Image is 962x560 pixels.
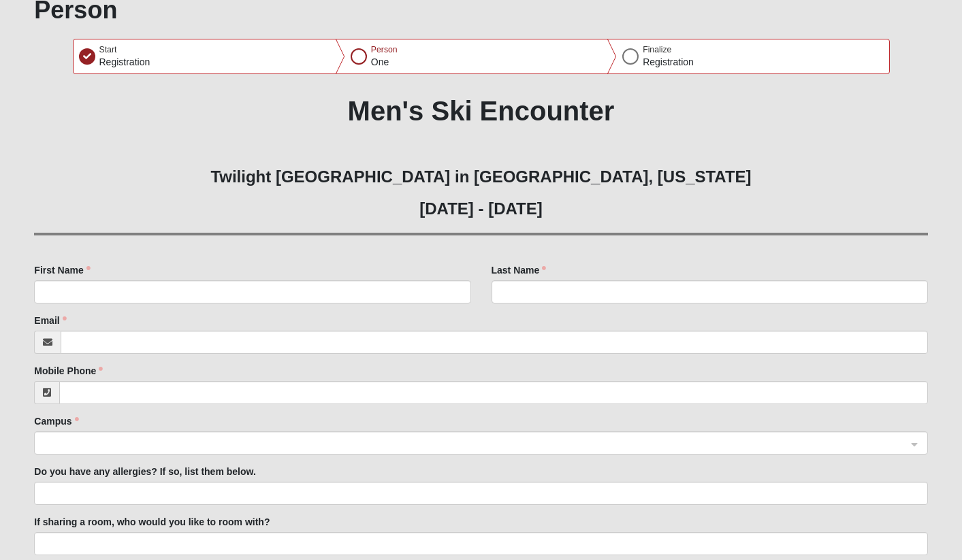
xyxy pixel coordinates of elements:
label: First Name [34,263,90,277]
h3: Twilight [GEOGRAPHIC_DATA] in [GEOGRAPHIC_DATA], [US_STATE] [34,167,927,187]
span: Start [99,45,117,54]
label: Mobile Phone [34,364,103,378]
p: Registration [99,55,150,69]
span: Person [371,45,398,54]
label: Email [34,314,66,327]
label: Last Name [492,263,547,277]
h2: Men's Ski Encounter [34,95,927,127]
span: Finalize [643,45,671,54]
label: Campus [34,414,78,428]
p: Registration [643,55,694,69]
label: Do you have any allergies? If so, list them below. [34,465,255,478]
label: If sharing a room, who would you like to room with? [34,515,270,529]
h3: [DATE] - [DATE] [34,199,927,219]
p: One [371,55,398,69]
